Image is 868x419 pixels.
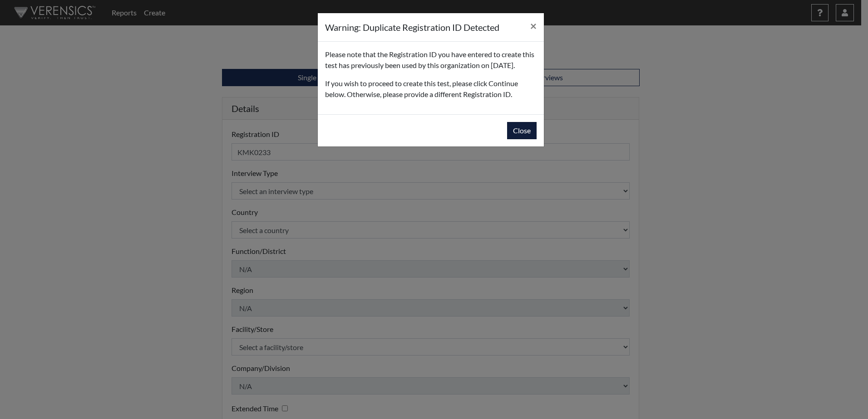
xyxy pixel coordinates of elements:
p: Please note that the Registration ID you have entered to create this test has previously been use... [325,49,537,71]
p: If you wish to proceed to create this test, please click Continue below. Otherwise, please provid... [325,78,537,100]
h5: Warning: Duplicate Registration ID Detected [325,20,499,34]
button: Close [523,13,544,39]
span: × [530,19,537,32]
button: Close [507,122,537,139]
